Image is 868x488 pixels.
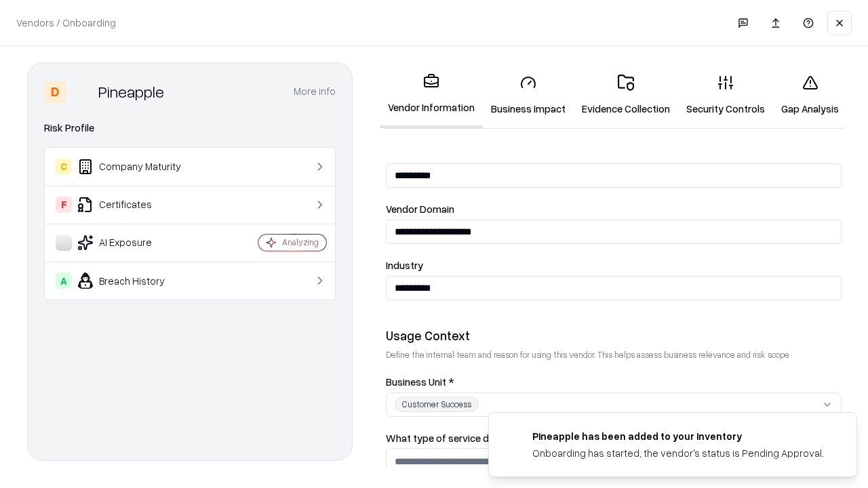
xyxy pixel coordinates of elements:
div: AI Exposure [56,235,218,251]
div: Onboarding has started, the vendor's status is Pending Approval. [532,446,824,460]
div: F [56,197,72,213]
div: Certificates [56,197,218,213]
label: Business Unit * [386,377,842,387]
button: Customer Success [386,392,842,417]
div: Customer Success [395,396,479,412]
label: Industry [386,260,842,270]
div: Pineapple has been added to your inventory [532,429,824,443]
div: C [56,159,72,175]
div: Pineapple [98,81,164,102]
a: Vendor Information [380,62,483,128]
div: Analyzing [282,237,319,248]
div: Company Maturity [56,159,218,175]
a: Security Controls [678,64,773,127]
label: What type of service does the vendor provide? * [386,433,842,443]
p: Define the internal team and reason for using this vendor. This helps assess business relevance a... [386,349,842,361]
div: D [44,81,66,102]
a: Evidence Collection [574,64,678,127]
button: More info [294,79,336,104]
div: Breach History [56,272,218,289]
img: pineappleenergy.com [505,429,521,445]
a: Business Impact [483,64,574,127]
a: Gap Analysis [773,64,847,127]
img: Pineapple [71,81,93,102]
div: Risk Profile [44,120,336,136]
div: Usage Context [386,327,842,344]
p: Vendors / Onboarding [16,16,116,30]
label: Vendor Domain [386,204,842,214]
div: A [56,272,72,289]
